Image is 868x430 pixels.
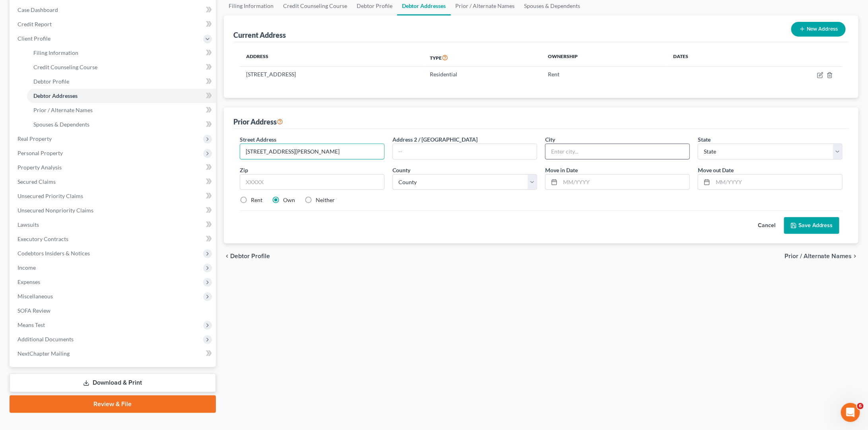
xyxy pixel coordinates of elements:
span: Miscellaneous [17,293,53,300]
span: Case Dashboard [17,6,58,13]
span: 6 [857,403,864,409]
label: Rent [251,196,262,204]
a: Filing Information [27,46,216,60]
button: New Address [791,22,846,37]
span: Executory Contracts [17,235,68,242]
span: Debtor Profile [33,78,69,85]
a: Debtor Profile [27,74,216,89]
a: Executory Contracts [11,232,216,246]
a: Review & File [10,395,216,413]
th: Ownership [542,49,667,67]
th: Address [240,49,423,67]
button: Cancel [749,218,784,233]
th: Dates [667,49,749,67]
span: Spouses & Dependents [33,121,89,128]
span: Unsecured Priority Claims [17,193,83,199]
a: Lawsuits [11,218,216,232]
a: Property Analysis [11,160,216,175]
a: Credit Counseling Course [27,60,216,74]
th: Type [423,49,542,67]
span: Prior / Alternate Names [785,253,852,259]
label: Neither [316,196,335,204]
span: Expenses [17,278,40,285]
span: Move out Date [698,167,734,173]
iframe: Intercom live chat [841,403,860,422]
span: Lawsuits [17,221,39,228]
a: Debtor Addresses [27,89,216,103]
i: chevron_right [852,253,858,259]
button: Prior / Alternate Names chevron_right [785,253,858,259]
input: Enter city... [546,144,689,159]
span: State [698,136,711,143]
input: XXXXX [240,174,384,190]
button: chevron_left Debtor Profile [224,253,270,259]
a: Unsecured Priority Claims [11,189,216,203]
span: Client Profile [17,35,50,42]
span: Prior / Alternate Names [33,107,93,113]
span: Move in Date [545,167,578,173]
label: Address 2 / [GEOGRAPHIC_DATA] [392,135,478,144]
a: Prior / Alternate Names [27,103,216,117]
span: Property Analysis [17,164,62,171]
span: Zip [240,167,248,173]
span: Filing Information [33,49,78,56]
td: Residential [423,67,542,82]
input: MM/YYYY [560,175,689,190]
span: SOFA Review [17,307,50,314]
a: Credit Report [11,17,216,31]
span: Street Address [240,136,276,143]
td: [STREET_ADDRESS] [240,67,423,82]
span: Debtor Profile [230,253,270,259]
span: City [545,136,555,143]
span: Income [17,264,36,271]
input: -- [393,144,537,159]
span: County [392,167,410,173]
div: Current Address [233,30,286,40]
span: Credit Counseling Course [33,64,97,70]
span: Personal Property [17,150,63,156]
span: Unsecured Nonpriority Claims [17,207,93,214]
td: Rent [542,67,667,82]
a: Download & Print [10,374,216,392]
input: Enter street address [240,144,384,159]
span: Secured Claims [17,178,56,185]
span: Codebtors Insiders & Notices [17,250,90,257]
div: Prior Address [233,117,283,126]
i: chevron_left [224,253,230,259]
span: Credit Report [17,21,52,27]
span: Real Property [17,135,52,142]
span: Means Test [17,321,45,328]
a: SOFA Review [11,304,216,318]
span: Additional Documents [17,336,74,342]
a: Case Dashboard [11,3,216,17]
span: Debtor Addresses [33,92,78,99]
label: Own [283,196,295,204]
span: NextChapter Mailing [17,350,70,357]
a: Secured Claims [11,175,216,189]
a: Spouses & Dependents [27,117,216,132]
a: Unsecured Nonpriority Claims [11,203,216,218]
button: Save Address [784,217,839,234]
a: NextChapter Mailing [11,346,216,361]
input: MM/YYYY [713,175,842,190]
